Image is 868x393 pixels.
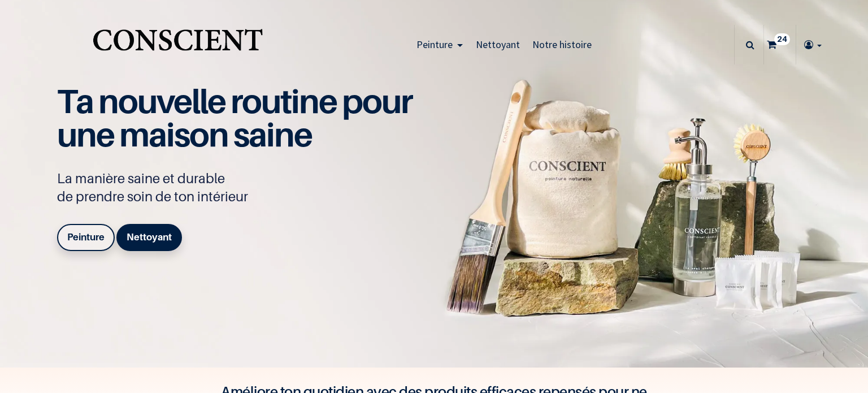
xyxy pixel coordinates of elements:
a: 24 [764,25,796,64]
a: Peinture [57,224,115,251]
span: Ta nouvelle routine pour une maison saine [57,81,412,154]
sup: 24 [774,33,790,45]
a: Logo of Conscient [90,23,265,67]
b: Nettoyant [127,231,172,243]
p: La manière saine et durable de prendre soin de ton intérieur [57,170,424,206]
a: Nettoyant [116,224,182,251]
a: Peinture [410,25,470,64]
span: Peinture [416,38,453,51]
b: Peinture [67,231,105,243]
span: Nettoyant [476,38,520,51]
span: Notre histoire [532,38,592,51]
img: Conscient [90,23,265,67]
